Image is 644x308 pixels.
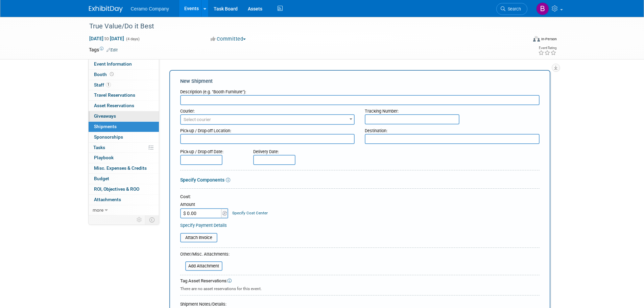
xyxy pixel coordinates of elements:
[365,125,540,134] div: Destination:
[89,111,159,121] a: Giveaways
[538,46,556,50] div: Event Rating
[94,134,123,140] span: Sponsorships
[253,146,335,155] div: Delivery Date:
[184,117,211,122] span: Select courier
[93,207,103,213] span: more
[541,37,557,42] div: In-Person
[103,36,110,41] span: to
[180,251,230,259] div: Other/Misc. Attachments:
[533,36,540,42] img: Format-Inperson.png
[145,215,159,224] td: Toggle Event Tabs
[89,70,159,80] a: Booth
[94,176,109,181] span: Budget
[180,298,534,308] div: Shipment Notes/Details:
[89,205,159,215] a: more
[180,86,540,95] div: Description (e.g. "Booth Furniture"):
[94,61,132,67] span: Event Information
[496,3,527,15] a: Search
[180,194,540,200] div: Cost:
[180,105,355,114] div: Courier:
[365,105,540,114] div: Tracking Number:
[180,146,243,155] div: Pick-up / Drop-off Date:
[89,101,159,111] a: Asset Reservations
[125,37,140,41] span: (4 days)
[232,211,268,215] a: Specify Cost Center
[180,78,540,85] div: New Shipment
[94,92,135,98] span: Travel Reservations
[487,35,557,45] div: Event Format
[94,186,139,192] span: ROI, Objectives & ROO
[94,82,111,88] span: Staff
[89,163,159,173] a: Misc. Expenses & Credits
[131,6,169,11] span: Ceramo Company
[106,82,111,87] span: 1
[505,6,521,11] span: Search
[89,174,159,184] a: Budget
[89,143,159,153] a: Tasks
[180,278,540,284] div: Tag Asset Reservations:
[109,72,115,77] span: Booth not reserved yet
[89,80,159,90] a: Staff1
[208,35,248,43] button: Committed
[180,125,355,134] div: Pick-up / Drop-off Location:
[94,165,147,171] span: Misc. Expenses & Credits
[89,195,159,205] a: Attachments
[180,284,540,292] div: There are no asset reservations for this event.
[89,132,159,142] a: Sponsorships
[94,197,121,202] span: Attachments
[180,202,229,208] div: Amount
[94,124,117,129] span: Shipments
[89,35,124,42] span: [DATE] [DATE]
[87,20,517,32] div: True Value/Do it Best
[94,155,114,160] span: Playbook
[89,184,159,194] a: ROI, Objectives & ROO
[94,103,134,108] span: Asset Reservations
[89,122,159,132] a: Shipments
[93,145,105,150] span: Tasks
[89,6,123,13] img: ExhibitDay
[94,72,115,77] span: Booth
[180,223,227,228] a: Specify Payment Details
[134,215,145,224] td: Personalize Event Tab Strip
[89,46,118,53] td: Tags
[4,3,350,9] body: Rich Text Area. Press ALT-0 for help.
[94,113,116,119] span: Giveaways
[536,2,549,15] img: Brian Howard
[89,153,159,163] a: Playbook
[89,59,159,69] a: Event Information
[180,177,224,183] a: Specify Components
[106,48,118,52] a: Edit
[89,90,159,100] a: Travel Reservations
